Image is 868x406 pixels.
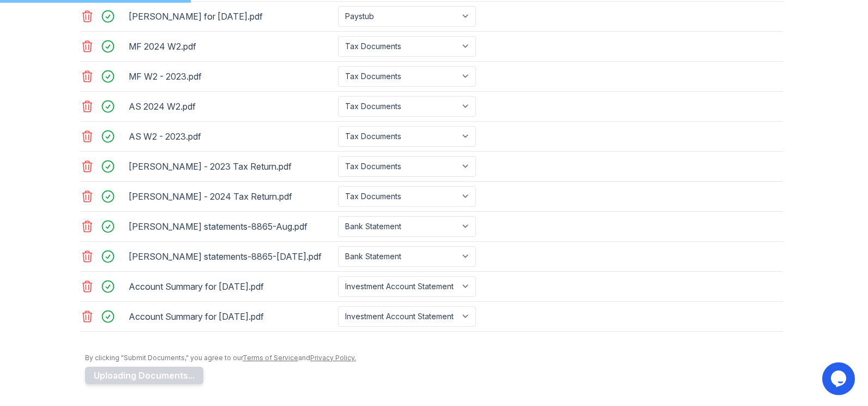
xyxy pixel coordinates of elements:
div: Account Summary for [DATE].pdf [129,308,334,325]
div: Account Summary for [DATE].pdf [129,278,334,295]
div: [PERSON_NAME] for [DATE].pdf [129,8,334,25]
div: AS 2024 W2.pdf [129,98,334,115]
iframe: chat widget [822,362,857,395]
button: Uploading Documents... [85,367,203,384]
a: Terms of Service [243,354,298,362]
div: [PERSON_NAME] - 2023 Tax Return.pdf [129,158,334,175]
div: MF 2024 W2.pdf [129,38,334,55]
div: [PERSON_NAME] - 2024 Tax Return.pdf [129,188,334,205]
div: [PERSON_NAME] statements-8865-[DATE].pdf [129,248,334,265]
div: [PERSON_NAME] statements-8865-Aug.pdf [129,218,334,235]
div: AS W2 - 2023.pdf [129,128,334,145]
div: By clicking "Submit Documents," you agree to our and [85,354,783,362]
a: Privacy Policy. [310,354,356,362]
div: MF W2 - 2023.pdf [129,68,334,85]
